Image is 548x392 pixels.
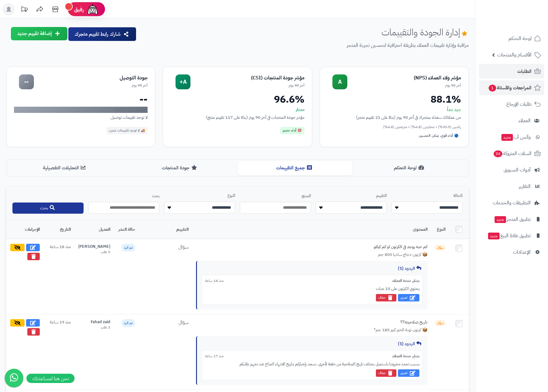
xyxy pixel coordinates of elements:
[332,74,347,89] div: A
[479,245,544,260] a: الإعدادات
[479,64,544,79] a: الطلبات
[479,195,544,210] a: التطبيقات والخدمات
[501,134,513,141] span: جديد
[488,83,532,92] span: المراجعات والأسئلة
[416,132,461,140] div: 🔵 أداء قوي، يمكن التحسين
[488,233,500,239] span: جديد
[238,161,353,175] button: جميع التقييمات
[495,216,506,223] span: جديد
[205,286,419,292] div: يحتوي الكرتون على 10 حبات
[487,231,531,240] span: تطبيق نقاط البيع
[378,252,427,258] span: 📦 كرتون دجاج ساديا 800 جم
[513,248,531,256] span: الإعدادات
[74,6,84,13] span: رفيق
[205,361,419,367] div: بسبب تجدد مخزوننا باستمرار، يختلف تاريخ الصلاحية من دفعة لأخرى. نسعد بإخباركم بتاريخ الانتهاء الم...
[78,250,110,255] div: 0 طلب
[280,127,304,134] div: 🎯 أداء متميز
[240,193,311,199] label: المنتج
[392,278,419,283] span: بشاير خدمة العملاء
[88,193,159,199] label: بحث
[78,325,110,330] div: 2 طلب
[171,94,304,104] div: 96.6%
[327,94,461,104] div: 88.1%
[479,31,544,46] a: لوحة التحكم
[391,193,463,199] label: الحالة
[494,150,502,157] span: 34
[431,220,449,239] th: النوع
[506,17,542,30] img: logo-2.png
[334,319,427,325] div: تاريخ صلاحيته؟؟
[121,244,135,252] span: تم الرد
[43,220,75,239] th: التاريخ
[398,369,419,377] button: تحرير
[327,107,461,113] div: جيد جداً
[178,319,189,326] span: سؤال
[205,278,224,283] span: منذ 18 ساعة
[479,228,544,243] a: تطبيق نقاط البيعجديد
[14,107,148,113] div: لا توجد بيانات كافية
[504,166,531,174] span: أدوات التسويق
[107,127,148,134] div: 🚚 لا توجد تقييمات شحن
[509,34,532,43] span: لوحة التحكم
[497,51,532,59] span: الأقسام والمنتجات
[176,74,190,89] div: A+
[19,74,34,89] div: --
[435,245,445,251] span: سؤال
[114,220,139,239] th: حالة النشر
[479,130,544,145] a: وآتس آبجديد
[479,80,544,95] a: المراجعات والأسئلة1
[14,114,148,121] div: لا توجد تقييمات توصيل
[347,83,461,88] div: آخر 90 يوم
[190,83,304,88] div: آخر 90 يوم
[435,320,445,326] span: سؤال
[327,124,461,130] div: راضين (90.5%) • محايدين (4.8%) • منزعجين (4.8%)
[86,3,99,16] img: ai-face.png
[519,182,531,191] span: التقارير
[479,146,544,161] a: السلات المتروكة34
[34,74,148,82] div: جودة التوصيل
[517,67,532,76] span: الطلبات
[123,161,238,175] button: جودة المنتجات
[139,220,192,239] th: التقييم
[352,161,467,175] button: لوحة التحكم
[347,74,461,82] div: مؤشر ولاء العملاء (NPS)
[494,215,531,224] span: تطبيق المتجر
[376,294,396,301] button: حذف
[327,114,461,121] div: من عملائك سعداء بمتجرك في آخر 90 يوم (بناءً على 21 تقييم متجر)
[493,198,531,207] span: التطبيقات والخدمات
[16,3,32,17] a: تحديثات المنصة
[316,193,387,199] label: التقييم
[479,163,544,177] a: أدوات التسويق
[8,161,123,175] button: التحليلات التفصيلية
[190,74,304,82] div: مؤشر جودة المنتجات (CSI)
[398,294,419,301] button: تحرير
[75,220,114,239] th: العميل
[202,265,423,272] div: الردود (1)
[43,314,75,390] td: منذ 19 ساعة
[374,327,427,333] span: 📦 كرتون تونة الخير كبير 185 جم*
[78,319,110,325] div: Fahad zaid
[192,220,431,239] th: المحتوى
[392,354,419,359] span: بشاير خدمة العملاء
[518,116,531,125] span: العملاء
[43,239,75,314] td: منذ 18 ساعة
[493,149,532,158] span: السلات المتروكة
[14,94,148,104] div: --
[142,42,469,49] p: مراقبة وإدارة تقييمات العملاء بطريقة احترافية لتحسين تجربة المتجر
[78,244,110,250] div: [PERSON_NAME]
[501,133,531,141] span: وآتس آب
[121,319,135,327] span: تم الرد
[178,243,189,251] span: سؤال
[479,179,544,194] a: التقارير
[479,212,544,227] a: تطبيق المتجرجديد
[202,341,423,347] div: الردود (1)
[479,97,544,112] a: طلبات الإرجاع
[68,27,136,41] button: شارك رابط تقييم متجرك
[205,354,224,359] span: منذ 17 ساعة
[376,369,396,377] button: حذف
[171,107,304,113] div: ممتاز
[12,203,84,214] button: بحث
[506,100,532,109] span: طلبات الإرجاع
[164,193,235,199] label: النوع
[479,113,544,128] a: العملاء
